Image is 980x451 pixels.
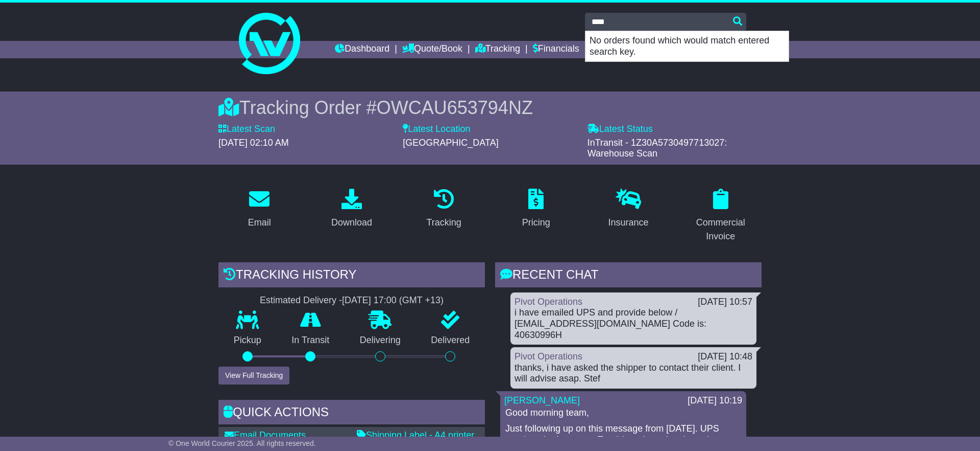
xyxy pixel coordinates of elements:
label: Latest Scan [218,124,275,135]
div: Tracking Order # [218,97,762,119]
span: OWCAU653794NZ [377,97,533,118]
div: [DATE] 10:57 [698,297,752,308]
a: Pivot Operations [514,351,582,362]
div: Email [248,216,271,230]
a: Quote/Book [402,41,462,58]
div: i have emailed UPS and provide below / [EMAIL_ADDRESS][DOMAIN_NAME] Code is: 40630996H [514,307,752,341]
p: Delivered [416,335,485,346]
a: Pricing [516,185,557,233]
div: RECENT CHAT [495,262,762,290]
button: View Full Tracking [218,367,289,385]
a: Email Documents [225,430,306,440]
p: Pickup [218,335,277,346]
div: Pricing [522,216,550,230]
a: Tracking [420,185,468,233]
a: Insurance [601,185,655,233]
span: [DATE] 02:10 AM [218,138,289,148]
div: Quick Actions [218,400,485,427]
p: Delivering [345,335,416,346]
div: thanks, i have asked the shipper to contact their client. I will advise asap. Stef [514,363,752,385]
div: [DATE] 10:48 [698,351,752,363]
span: InTransit - 1Z30A5730497713027: Warehouse Scan [587,138,727,159]
label: Latest Location [403,124,470,135]
p: No orders found which would match entered search key. [585,31,789,61]
a: [PERSON_NAME] [504,395,580,405]
div: Commercial Invoice [686,216,755,243]
div: Tracking history [218,262,485,290]
span: [GEOGRAPHIC_DATA] [403,138,498,148]
span: © One World Courier 2025. All rights reserved. [168,439,316,447]
a: Commercial Invoice [679,185,762,247]
a: Financials [533,41,579,58]
a: Dashboard [335,41,389,58]
div: Download [331,216,372,230]
a: Download [325,185,379,233]
a: Shipping Label - A4 printer [357,430,474,440]
div: [DATE] 10:19 [688,395,742,407]
a: Tracking [475,41,520,58]
label: Latest Status [587,124,653,135]
a: Email [241,185,278,233]
p: Good morning team, [505,408,741,419]
div: Insurance [608,216,648,230]
div: Estimated Delivery - [218,295,485,306]
a: Pivot Operations [514,297,582,307]
div: Tracking [427,216,461,230]
div: [DATE] 17:00 (GMT +13) [342,295,444,306]
p: Just following up on this message from [DATE]. UPS requires the Importers Tax # in order to be cl... [505,423,741,445]
p: In Transit [277,335,345,346]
